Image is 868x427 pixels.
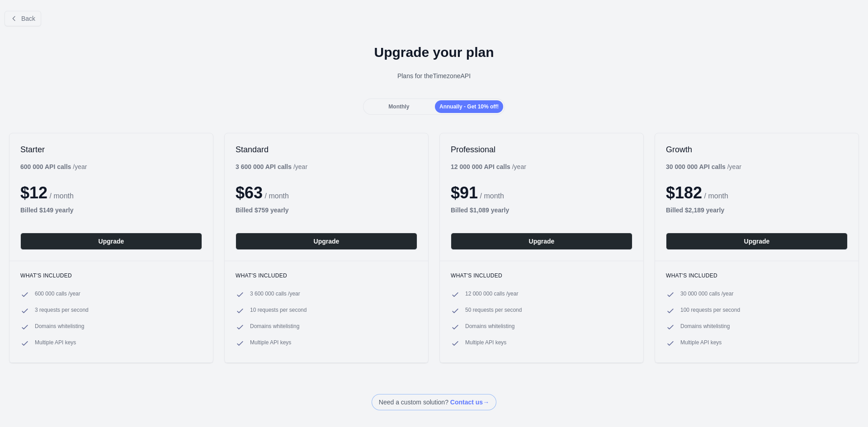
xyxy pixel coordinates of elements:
div: / year [666,162,741,171]
b: 12 000 000 API calls [451,163,510,170]
h2: Growth [666,144,848,155]
span: $ 91 [451,183,478,202]
b: 30 000 000 API calls [666,163,726,170]
div: / year [451,162,526,171]
span: $ 182 [666,183,702,202]
h2: Standard [236,144,417,155]
h2: Professional [451,144,632,155]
